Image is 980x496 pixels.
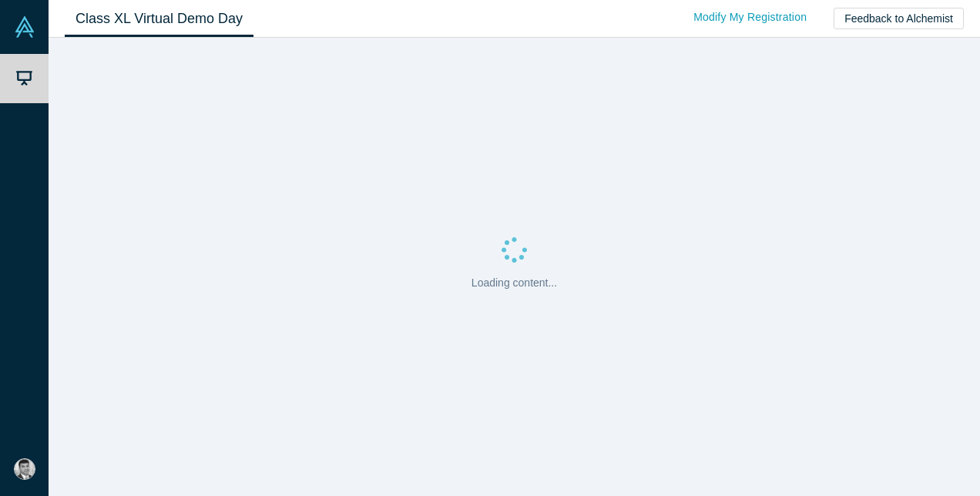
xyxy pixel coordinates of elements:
img: Alchemist Vault Logo [14,16,35,38]
a: Class XL Virtual Demo Day [65,1,253,37]
img: Adi Maheshwari's Account [14,458,35,480]
button: Feedback to Alchemist [834,8,964,29]
p: Loading content... [472,275,557,291]
a: Modify My Registration [677,4,823,31]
